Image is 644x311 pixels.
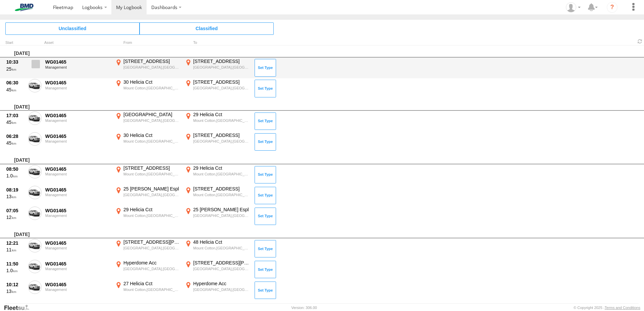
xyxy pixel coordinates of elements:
[193,246,250,250] div: Mount Cotton,[GEOGRAPHIC_DATA]
[45,267,110,271] div: Management
[123,213,180,218] div: Mount Cotton,[GEOGRAPHIC_DATA]
[184,186,251,205] label: Click to View Event Location
[45,240,110,246] div: WG01465
[140,22,274,34] span: Click to view Classified Trips
[6,59,24,65] div: 10:33
[255,187,276,204] button: Click to Set
[123,58,180,64] div: [STREET_ADDRESS]
[193,132,250,138] div: [STREET_ADDRESS]
[114,281,181,300] label: Click to View Event Location
[255,166,276,183] button: Click to Set
[193,58,250,64] div: [STREET_ADDRESS]
[6,261,24,267] div: 11:50
[123,192,180,197] div: [GEOGRAPHIC_DATA],[GEOGRAPHIC_DATA]
[5,41,25,45] div: Click to Sort
[291,306,317,310] div: Version: 306.00
[123,172,180,176] div: Mount Cotton,[GEOGRAPHIC_DATA]
[114,58,181,78] label: Click to View Event Location
[193,266,250,271] div: [GEOGRAPHIC_DATA],[GEOGRAPHIC_DATA]
[123,287,180,292] div: Mount Cotton,[GEOGRAPHIC_DATA]
[114,41,181,45] div: From
[123,281,180,287] div: 27 Helicia Cct
[6,267,24,274] div: 1.0
[255,112,276,130] button: Click to Set
[6,173,24,179] div: 1.0
[193,186,250,192] div: [STREET_ADDRESS]
[636,38,644,45] span: Refresh
[6,288,24,294] div: 13
[6,87,24,93] div: 45
[193,79,250,85] div: [STREET_ADDRESS]
[123,139,180,144] div: Mount Cotton,[GEOGRAPHIC_DATA]
[255,80,276,97] button: Click to Set
[184,165,251,184] label: Click to View Event Location
[255,282,276,299] button: Click to Set
[45,214,110,218] div: Management
[123,165,180,171] div: [STREET_ADDRESS]
[45,112,110,119] div: WG01465
[45,208,110,214] div: WG01465
[193,118,250,123] div: Mount Cotton,[GEOGRAPHIC_DATA]
[184,41,251,45] div: To
[45,166,110,172] div: WG01465
[6,214,24,220] div: 12
[123,86,180,90] div: Mount Cotton,[GEOGRAPHIC_DATA]
[6,240,24,246] div: 12:21
[123,111,180,118] div: [GEOGRAPHIC_DATA]
[193,111,250,118] div: 29 Helicia Cct
[123,79,180,85] div: 30 Helicia Cct
[193,139,250,144] div: [GEOGRAPHIC_DATA],[GEOGRAPHIC_DATA]
[45,86,110,90] div: Management
[123,246,180,250] div: [GEOGRAPHIC_DATA],[GEOGRAPHIC_DATA]
[184,111,251,131] label: Click to View Event Location
[255,240,276,257] button: Click to Set
[123,266,180,271] div: [GEOGRAPHIC_DATA],[GEOGRAPHIC_DATA]
[45,119,110,123] div: Management
[255,59,276,76] button: Click to Set
[45,246,110,250] div: Management
[123,186,180,192] div: 25 [PERSON_NAME] Espl
[45,288,110,292] div: Management
[193,281,250,287] div: Hyperdome Acc
[123,260,180,266] div: Hyperdome Acc
[6,119,24,125] div: 45
[6,166,24,172] div: 08:50
[123,207,180,213] div: 29 Helicia Cct
[123,118,180,123] div: [GEOGRAPHIC_DATA],[GEOGRAPHIC_DATA]
[45,133,110,139] div: WG01465
[255,208,276,225] button: Click to Set
[114,111,181,131] label: Click to View Event Location
[563,2,583,12] div: Matthew Still
[255,261,276,278] button: Click to Set
[45,139,110,143] div: Management
[6,187,24,193] div: 08:19
[193,86,250,90] div: [GEOGRAPHIC_DATA],[GEOGRAPHIC_DATA]
[607,2,618,13] i: ?
[6,282,24,288] div: 10:12
[574,306,640,310] div: © Copyright 2025 -
[255,133,276,151] button: Click to Set
[6,66,24,72] div: 25
[45,187,110,193] div: WG01465
[45,261,110,267] div: WG01465
[193,207,250,213] div: 25 [PERSON_NAME] Espl
[605,306,640,310] a: Terms and Conditions
[45,282,110,288] div: WG01465
[123,132,180,138] div: 30 Helicia Cct
[6,112,24,119] div: 17:03
[6,80,24,86] div: 06:30
[114,165,181,184] label: Click to View Event Location
[193,239,250,245] div: 48 Helicia Cct
[193,287,250,292] div: [GEOGRAPHIC_DATA],[GEOGRAPHIC_DATA]
[184,132,251,152] label: Click to View Event Location
[45,65,110,69] div: Management
[5,22,140,34] span: Click to view Unclassified Trips
[193,260,250,266] div: [STREET_ADDRESS][PERSON_NAME]
[6,133,24,139] div: 06:28
[45,80,110,86] div: WG01465
[114,239,181,258] label: Click to View Event Location
[184,260,251,279] label: Click to View Event Location
[114,260,181,279] label: Click to View Event Location
[114,132,181,152] label: Click to View Event Location
[184,239,251,258] label: Click to View Event Location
